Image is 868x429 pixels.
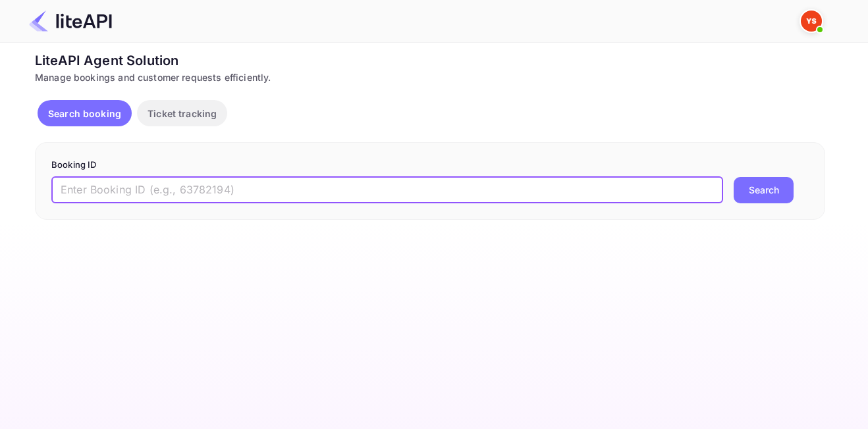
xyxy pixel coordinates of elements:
[35,51,825,70] div: LiteAPI Agent Solution
[734,177,794,203] button: Search
[48,107,121,120] p: Search booking
[35,70,825,84] div: Manage bookings and customer requests efficiently.
[29,11,112,32] img: LiteAPI Logo
[148,107,217,120] p: Ticket tracking
[51,177,723,203] input: Enter Booking ID (e.g., 63782194)
[51,159,809,172] p: Booking ID
[801,11,822,32] img: Yandex Support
